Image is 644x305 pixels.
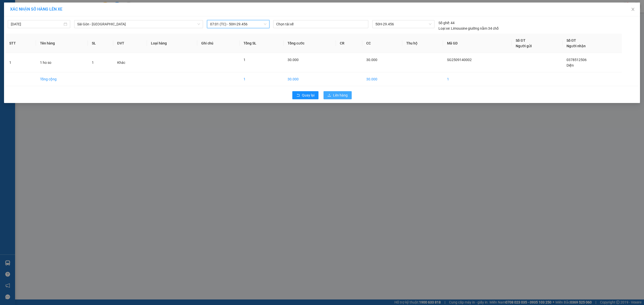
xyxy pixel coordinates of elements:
[328,93,331,97] span: upload
[36,34,88,53] th: Tên hàng
[296,93,300,97] span: rollback
[5,34,36,53] th: STT
[77,20,200,28] span: Sài Gòn - Đam Rông
[10,7,62,12] span: XÁC NHẬN SỐ HÀNG LÊN XE
[36,72,88,86] td: Tổng cộng
[631,7,635,11] span: close
[147,34,197,53] th: Loại hàng
[567,44,586,48] span: Người nhận
[92,61,94,65] span: 1
[516,44,532,48] span: Người gửi
[333,92,348,98] span: Lên hàng
[302,92,314,98] span: Quay lại
[402,34,443,53] th: Thu hộ
[88,34,113,53] th: SL
[567,38,576,42] span: Số ĐT
[375,20,431,28] span: 50H-29.456
[239,72,283,86] td: 1
[11,21,63,27] input: 14/09/2025
[516,38,525,42] span: Số ĐT
[438,20,455,26] div: 44
[288,58,299,62] span: 30.000
[366,58,377,62] span: 30.000
[362,72,403,86] td: 30.000
[567,58,587,62] span: 0378512506
[438,26,499,31] div: Limousine giường nằm 34 chỗ
[284,34,336,53] th: Tổng cước
[292,91,318,99] button: rollbackQuay lại
[567,63,574,67] span: Diện
[362,34,403,53] th: CC
[438,26,450,31] span: Loại xe:
[626,3,640,17] button: Close
[443,34,512,53] th: Mã GD
[447,58,472,62] span: SG2509140002
[438,20,450,26] span: Số ghế:
[244,58,246,62] span: 1
[324,91,352,99] button: uploadLên hàng
[197,23,200,26] span: down
[336,34,362,53] th: CR
[5,53,36,72] td: 1
[239,34,283,53] th: Tổng SL
[113,34,147,53] th: ĐVT
[443,72,512,86] td: 1
[210,20,266,28] span: 07:01 (TC) - 50H-29.456
[113,53,147,72] td: Khác
[36,53,88,72] td: 1 ho so
[284,72,336,86] td: 30.000
[197,34,239,53] th: Ghi chú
